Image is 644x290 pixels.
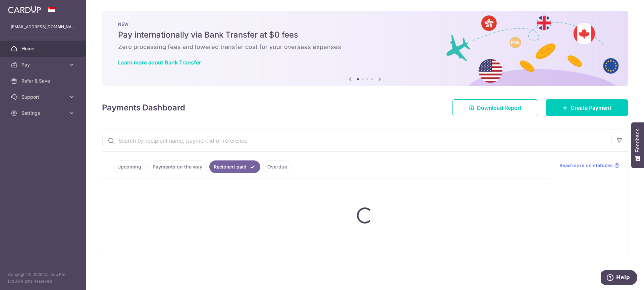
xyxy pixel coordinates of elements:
[635,129,641,152] span: Feedback
[118,43,612,51] h6: Zero processing fees and lowered transfer cost for your overseas expenses
[559,162,620,169] a: Read more on statuses
[21,45,66,52] span: Home
[11,23,75,30] p: [EMAIL_ADDRESS][DOMAIN_NAME]
[452,99,538,116] a: Download Report
[546,99,628,116] a: Create Payment
[118,21,612,27] p: NEW
[102,130,611,151] input: Search by recipient name, payment id or reference
[21,61,66,68] span: Pay
[21,110,66,116] span: Settings
[209,160,260,173] a: Recipient paid
[102,102,185,114] h4: Payments Dashboard
[571,104,611,112] span: Create Payment
[477,104,522,112] span: Download Report
[21,94,66,100] span: Support
[118,59,201,66] a: Learn more about Bank Transfer
[8,5,41,13] img: CardUp
[21,78,66,84] span: Refer & Save
[102,11,628,86] img: Bank transfer banner
[118,30,612,40] h5: Pay internationally via Bank Transfer at $0 fees
[631,122,644,168] button: Feedback - Show survey
[559,162,613,169] span: Read more on statuses
[601,270,637,287] iframe: Opens a widget where you can find more information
